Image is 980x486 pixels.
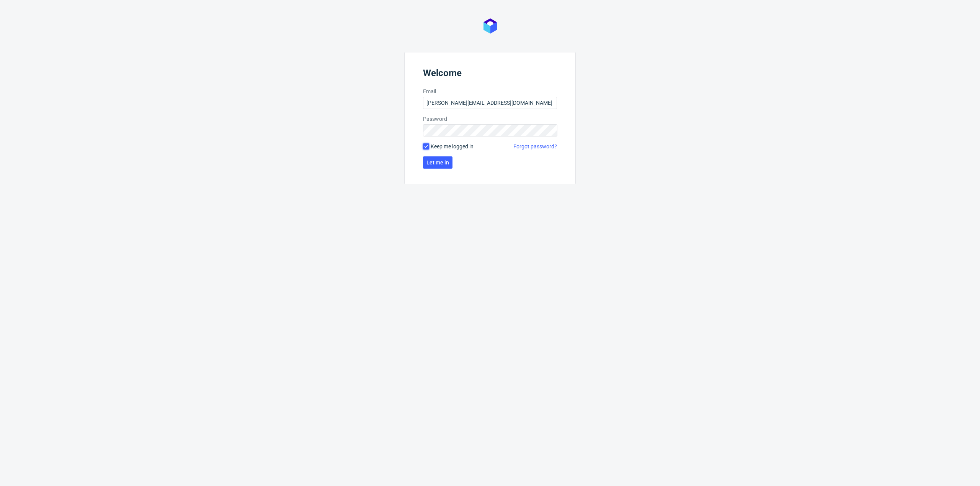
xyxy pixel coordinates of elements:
[423,68,557,81] header: Welcome
[431,143,474,150] span: Keep me logged in
[423,156,452,169] button: Let me in
[423,97,557,109] input: you@youremail.com
[426,160,449,165] span: Let me in
[423,88,557,95] label: Email
[513,143,557,150] a: Forgot password?
[423,115,557,123] label: Password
